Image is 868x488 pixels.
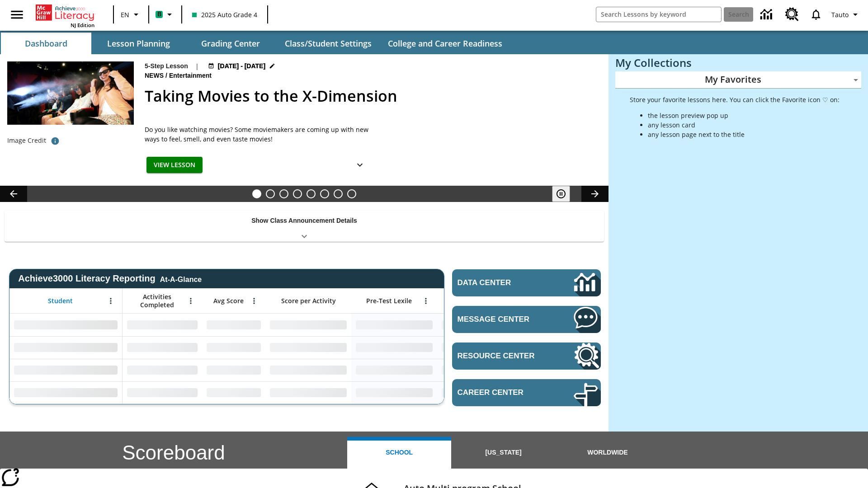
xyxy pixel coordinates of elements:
[192,10,257,19] span: 2025 Auto Grade 4
[615,56,861,69] h3: My Collections
[152,6,179,23] button: Boost Class color is mint green. Change class color
[104,294,118,308] button: Open Menu
[458,278,543,287] span: Data Center
[123,314,202,336] div: No Data,
[552,186,579,202] div: Pause
[419,294,433,308] button: Open Menu
[556,437,660,469] button: Worldwide
[218,61,265,71] span: [DATE] - [DATE]
[278,33,379,54] button: Class/Student Settings
[123,359,202,381] div: No Data,
[160,274,202,284] div: At-A-Glance
[596,7,721,22] input: search field
[252,189,261,198] button: Slide 1 Taking Movies to the X-Dimension
[307,189,316,198] button: Slide 5 One Idea, Lots of Hard Work
[251,216,357,225] p: Show Class Announcement Details
[366,297,412,305] span: Pre-Test Lexile
[648,130,840,139] li: any lesson page next to the title
[437,381,523,404] div: No Data,
[458,315,547,324] span: Message Center
[351,157,369,174] button: Show Details
[451,437,555,469] button: [US_STATE]
[458,352,547,361] span: Resource Center
[247,294,261,308] button: Open Menu
[145,61,188,71] p: 5-Step Lesson
[804,3,828,26] a: Notifications
[831,10,849,19] span: Tauto
[123,336,202,359] div: No Data,
[381,33,509,54] button: College and Career Readiness
[458,388,547,397] span: Career Center
[169,71,213,81] span: Entertainment
[206,61,278,71] button: Aug 18 - Aug 24 Choose Dates
[581,186,609,202] button: Lesson carousel, Next
[46,133,64,149] button: Photo credit: Photo by The Asahi Shimbun via Getty Images
[4,1,30,28] button: Open side menu
[780,2,804,27] a: Resource Center, Will open in new tab
[185,33,276,54] button: Grading Center
[36,4,94,22] a: Home
[437,314,523,336] div: No Data,
[5,211,604,242] div: Show Class Announcement Details
[202,336,265,359] div: No Data,
[145,125,371,144] p: Do you like watching movies? Some moviemakers are coming up with new ways to feel, smell, and eve...
[145,71,165,81] span: News
[552,186,570,202] button: Pause
[615,71,861,89] div: My Favorites
[48,297,73,305] span: Student
[36,3,94,28] div: Home
[202,314,265,336] div: No Data,
[452,306,601,333] a: Message Center
[281,297,336,305] span: Score per Activity
[195,61,199,71] span: |
[1,33,91,54] button: Dashboard
[334,189,343,198] button: Slide 7 Career Lesson
[7,136,46,145] p: Image Credit
[121,10,129,19] span: EN
[7,61,134,125] img: Panel in front of the seats sprays water mist to the happy audience at a 4DX-equipped theater.
[347,189,356,198] button: Slide 8 Sleepless in the Animal Kingdom
[648,111,840,120] li: the lesson preview pop up
[123,381,202,404] div: No Data,
[828,6,864,23] button: Profile/Settings
[279,189,288,198] button: Slide 3 Do You Want Fries With That?
[437,336,523,359] div: No Data,
[452,343,601,370] a: Resource Center, Will open in new tab
[630,95,840,104] p: Store your favorite lessons here. You can click the Favorite icon ♡ on:
[452,269,601,296] a: Data Center
[157,9,161,20] span: B
[71,22,94,28] span: NJ Edition
[437,359,523,381] div: No Data,
[347,437,451,469] button: School
[213,297,244,305] span: Avg Score
[202,381,265,404] div: No Data,
[452,379,601,406] a: Career Center
[165,72,167,79] span: /
[202,359,265,381] div: No Data,
[648,120,840,130] li: any lesson card
[127,293,187,309] span: Activities Completed
[93,33,184,54] button: Lesson Planning
[146,157,203,174] button: View Lesson
[18,273,202,284] span: Achieve3000 Literacy Reporting
[293,189,302,198] button: Slide 4 What's the Big Idea?
[755,2,780,27] a: Data Center
[320,189,329,198] button: Slide 6 Pre-release lesson
[184,294,198,308] button: Open Menu
[145,84,598,108] h2: Taking Movies to the X-Dimension
[266,189,275,198] button: Slide 2 Cars of the Future?
[117,6,146,23] button: Language: EN, Select a language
